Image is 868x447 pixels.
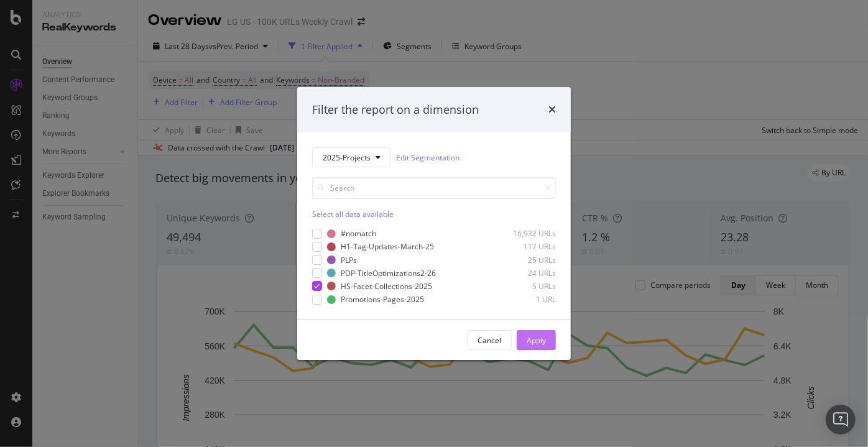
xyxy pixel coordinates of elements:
div: HS-Facet-Collections-2025 [341,281,432,292]
div: 1 URL [495,294,556,305]
div: 25 URLs [495,255,556,265]
div: H1-Tag-Updates-March-25 [341,242,434,252]
div: modal [297,87,571,361]
div: Open Intercom Messenger [826,405,856,435]
div: Cancel [478,335,501,346]
div: 24 URLs [495,268,556,279]
button: Cancel [467,330,512,350]
span: 2025-Projects [323,152,371,163]
div: #nomatch [341,229,376,239]
div: 16,932 URLs [495,229,556,239]
div: Promotions-Pages-2025 [341,294,424,305]
div: PLPs [341,255,357,265]
div: Apply [527,335,546,346]
button: Apply [517,330,556,350]
div: 5 URLs [495,281,556,292]
div: PDP-TitleOptimizations2-26 [341,268,436,279]
div: 117 URLs [495,242,556,252]
div: times [548,102,556,118]
div: Select all data available [312,209,556,219]
div: Filter the report on a dimension [312,102,479,118]
input: Search [312,177,556,199]
a: Edit Segmentation [396,151,459,164]
button: 2025-Projects [312,147,391,167]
